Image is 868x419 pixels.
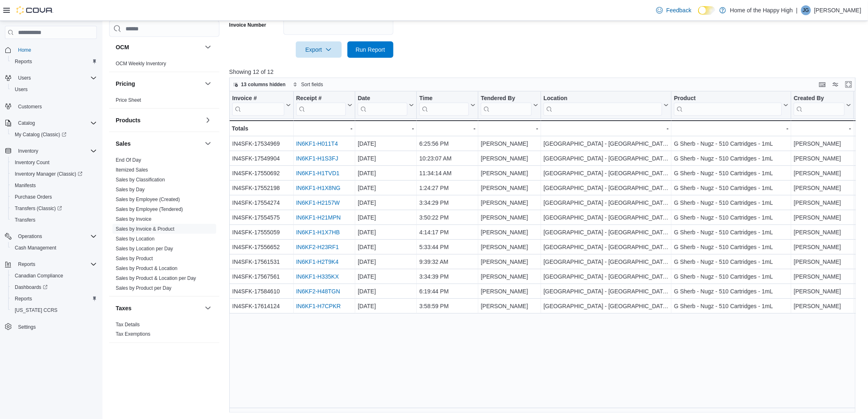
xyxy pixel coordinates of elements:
[2,231,100,242] button: Operations
[296,259,338,265] a: IN6KF1-H2T9K4
[8,270,100,282] button: Canadian Compliance
[347,41,393,58] button: Run Report
[419,168,475,178] div: 11:34:14 AM
[358,242,414,252] div: [DATE]
[481,257,538,267] div: [PERSON_NAME]
[116,187,145,192] a: Sales by Day
[11,294,97,304] span: Reports
[232,139,291,149] div: IN4SFK-17534969
[8,191,100,203] button: Purchase Orders
[544,286,669,296] div: [GEOGRAPHIC_DATA] - [GEOGRAPHIC_DATA] - Fire & Flower
[794,153,851,163] div: [PERSON_NAME]
[358,168,414,178] div: [DATE]
[230,80,289,89] button: 13 columns hidden
[11,169,97,179] span: Inventory Manager (Classic)
[296,229,340,236] a: IN6KF1-H1X7HB
[674,124,788,133] div: -
[8,129,100,140] a: My Catalog (Classic)
[674,272,788,282] div: G Sherb - Nugz - 510 Cartridges - 1mL
[232,272,291,282] div: IN4SFK-17567561
[698,6,715,15] input: Dark Mode
[8,157,100,168] button: Inventory Count
[11,282,97,292] span: Dashboards
[11,243,97,253] span: Cash Management
[481,139,538,149] div: [PERSON_NAME]
[232,198,291,208] div: IN4SFK-17554274
[481,198,538,208] div: [PERSON_NAME]
[15,146,97,156] span: Inventory
[358,95,407,103] div: Date
[116,216,151,222] a: Sales by Invoice
[544,272,669,282] div: [GEOGRAPHIC_DATA] - [GEOGRAPHIC_DATA] - Fire & Flower
[419,213,475,222] div: 3:50:22 PM
[15,231,46,241] button: Operations
[18,120,35,126] span: Catalog
[358,272,414,282] div: [DATE]
[796,5,798,15] p: |
[794,286,851,296] div: [PERSON_NAME]
[544,213,669,222] div: [GEOGRAPHIC_DATA] - [GEOGRAPHIC_DATA] - Fire & Flower
[296,303,341,309] a: IN6KF1-H7CPKR
[290,80,326,89] button: Sort fields
[15,259,97,269] span: Reports
[296,288,340,295] a: IN6KF2-H48TGN
[116,322,140,327] a: Tax Details
[794,301,851,311] div: [PERSON_NAME]
[15,102,45,112] a: Customers
[301,81,323,88] span: Sort fields
[296,185,340,191] a: IN6KF1-H1X8NG
[419,227,475,237] div: 4:14:17 PM
[8,293,100,305] button: Reports
[116,167,148,173] span: Itemized Sales
[18,75,31,81] span: Users
[674,95,788,116] button: Product
[674,198,788,208] div: G Sherb - Nugz - 510 Cartridges - 1mL
[15,73,34,83] button: Users
[296,214,341,221] a: IN6KF1-H21MPN
[18,103,42,110] span: Customers
[18,47,31,53] span: Home
[11,215,97,225] span: Transfers
[15,322,97,332] span: Settings
[794,95,845,103] div: Created By
[8,168,100,180] a: Inventory Manager (Classic)
[8,214,100,226] button: Transfers
[116,177,165,183] a: Sales by Classification
[481,242,538,252] div: [PERSON_NAME]
[15,272,63,279] span: Canadian Compliance
[109,95,219,108] div: Pricing
[232,213,291,222] div: IN4SFK-17554575
[481,301,538,311] div: [PERSON_NAME]
[544,124,669,133] div: -
[116,197,180,202] a: Sales by Employee (Created)
[419,257,475,267] div: 9:39:32 AM
[11,215,39,225] a: Transfers
[11,204,97,213] span: Transfers (Classic)
[8,180,100,191] button: Manifests
[419,183,475,193] div: 1:24:27 PM
[18,261,35,268] span: Reports
[544,168,669,178] div: [GEOGRAPHIC_DATA] - [GEOGRAPHIC_DATA] - Fire & Flower
[15,118,97,128] span: Catalog
[116,206,183,213] span: Sales by Employee (Tendered)
[116,61,166,66] a: OCM Weekly Inventory
[11,181,97,190] span: Manifests
[116,275,196,282] span: Sales by Product & Location per Day
[15,307,57,314] span: [US_STATE] CCRS
[116,332,151,337] a: Tax Exemptions
[358,198,414,208] div: [DATE]
[666,6,691,14] span: Feedback
[11,271,66,281] a: Canadian Compliance
[419,198,475,208] div: 3:34:29 PM
[11,181,39,190] a: Manifests
[2,117,100,129] button: Catalog
[419,272,475,282] div: 3:34:39 PM
[15,231,97,241] span: Operations
[419,153,475,163] div: 10:23:07 AM
[794,168,851,178] div: [PERSON_NAME]
[116,97,141,103] span: Price Sheet
[116,116,141,124] h3: Products
[16,6,53,14] img: Cova
[674,286,788,296] div: G Sherb - Nugz - 510 Cartridges - 1mL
